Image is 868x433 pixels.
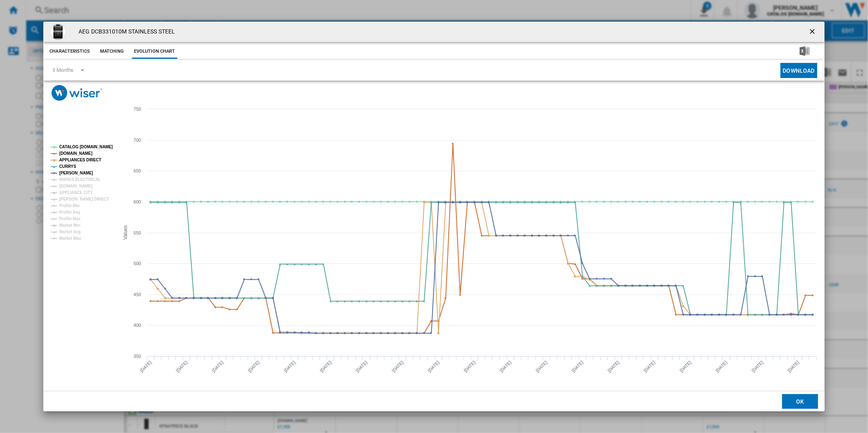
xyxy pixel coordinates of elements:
button: Evolution chart [132,44,177,59]
tspan: [DATE] [139,360,152,373]
tspan: [DATE] [247,360,261,373]
button: Characteristics [47,44,92,59]
tspan: [DATE] [607,360,620,373]
tspan: [DATE] [787,360,801,373]
h4: AEG DCB331010M STAINLESS STEEL [74,28,175,36]
tspan: [DATE] [535,360,548,373]
tspan: [DATE] [571,360,584,373]
tspan: [DATE] [463,360,477,373]
tspan: 500 [134,261,141,266]
tspan: 750 [134,107,141,112]
ng-md-icon: getI18NText('BUTTONS.CLOSE_DIALOG') [808,27,818,37]
tspan: [DOMAIN_NAME] [59,151,92,156]
tspan: [DATE] [391,360,405,373]
tspan: Market Min [59,223,80,228]
tspan: APPLIANCES DIRECT [59,158,101,162]
tspan: [DATE] [319,360,333,373]
tspan: [DATE] [751,360,765,373]
tspan: CURRYS [59,164,76,169]
tspan: 400 [134,323,141,328]
tspan: CATALOG [DOMAIN_NAME] [59,145,113,149]
tspan: [DATE] [211,360,225,373]
button: getI18NText('BUTTONS.CLOSE_DIALOG') [805,24,821,40]
tspan: [DATE] [499,360,512,373]
tspan: Values [123,225,129,240]
tspan: [DOMAIN_NAME] [59,184,92,188]
button: Download in Excel [787,44,823,59]
tspan: 450 [134,292,141,297]
tspan: [DATE] [679,360,692,373]
tspan: [DATE] [715,360,728,373]
tspan: 650 [134,168,141,173]
tspan: 700 [134,138,141,143]
tspan: Market Avg [59,230,81,234]
tspan: [DATE] [643,360,656,373]
tspan: [DATE] [427,360,441,373]
tspan: [DATE] [175,360,189,373]
tspan: 600 [134,199,141,204]
md-dialog: Product popup [43,22,825,411]
tspan: [DATE] [283,360,297,373]
tspan: Profile Avg [59,210,80,214]
button: Matching [94,44,130,59]
tspan: [DATE] [355,360,369,373]
button: OK [782,394,818,409]
tspan: Market Max [59,236,81,241]
tspan: 350 [134,354,141,359]
tspan: Profile Max [59,216,81,221]
img: logo_wiser_300x94.png [51,85,103,101]
tspan: [PERSON_NAME] [59,171,93,175]
tspan: [PERSON_NAME] DIRECT [59,197,109,201]
img: excel-24x24.png [800,46,810,56]
div: 3 Months [52,67,74,73]
tspan: MARKS ELECTRICAL [59,177,101,182]
img: 10166582 [50,24,66,40]
tspan: Profile Min [59,203,80,208]
button: Download [781,63,817,78]
tspan: 550 [134,230,141,235]
tspan: APPLIANCE CITY [59,190,93,195]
